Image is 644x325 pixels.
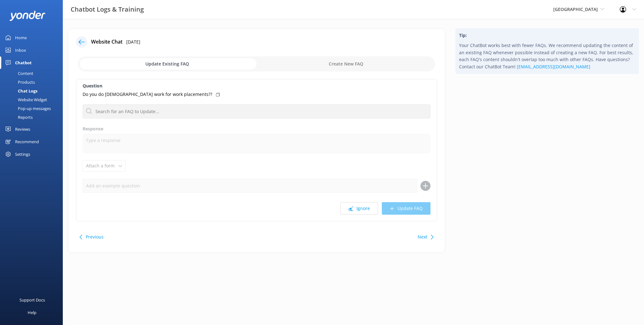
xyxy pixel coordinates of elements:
[15,123,30,135] div: Reviews
[83,91,212,98] p: Do you do [DEMOGRAPHIC_DATA] work for work placements??
[418,231,427,243] button: Next
[4,69,63,78] a: Content
[91,38,122,46] h4: Website Chat
[15,44,26,56] div: Inbox
[517,64,590,70] a: [EMAIL_ADDRESS][DOMAIN_NAME]
[4,113,63,122] a: Reports
[83,104,430,118] input: Search for an FAQ to Update...
[83,179,417,193] input: Add an example question
[4,95,47,104] div: Website Widget
[4,86,37,95] div: Chat Logs
[83,125,430,132] label: Response
[4,69,33,78] div: Content
[4,113,33,122] div: Reports
[86,231,104,243] button: Previous
[15,135,39,148] div: Recommend
[459,32,635,39] h4: Tip:
[4,86,63,95] a: Chat Logs
[15,148,30,160] div: Settings
[4,78,63,86] a: Products
[4,95,63,104] a: Website Widget
[83,82,430,89] label: Question
[459,42,635,70] p: Your ChatBot works best with fewer FAQs. We recommend updating the content of an existing FAQ whe...
[15,31,27,44] div: Home
[553,6,598,12] span: [GEOGRAPHIC_DATA]
[340,202,378,215] button: Ignore
[4,104,51,113] div: Pop-up messages
[9,11,46,21] img: yonder-white-logo.png
[4,78,35,86] div: Products
[28,306,36,319] div: Help
[15,56,32,69] div: Chatbot
[19,294,45,306] div: Support Docs
[71,4,144,14] h3: Chatbot Logs & Training
[126,39,140,45] p: [DATE]
[4,104,63,113] a: Pop-up messages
